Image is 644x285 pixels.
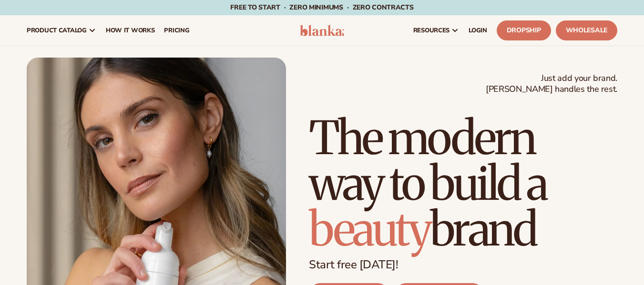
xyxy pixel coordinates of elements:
span: How It Works [106,27,155,34]
span: resources [413,27,450,34]
span: LOGIN [469,27,487,34]
h1: The modern way to build a brand [309,115,617,252]
span: product catalog [27,27,87,34]
a: pricing [159,15,194,46]
a: Wholesale [556,20,617,40]
a: Dropship [497,20,551,40]
p: Start free [DATE]! [309,258,617,272]
a: product catalog [22,15,101,46]
img: logo [300,25,345,36]
a: resources [409,15,464,46]
span: Free to start · ZERO minimums · ZERO contracts [230,3,413,12]
span: beauty [309,201,430,258]
span: Just add your brand. [PERSON_NAME] handles the rest. [486,73,617,95]
a: LOGIN [464,15,492,46]
a: How It Works [101,15,160,46]
span: pricing [164,27,189,34]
